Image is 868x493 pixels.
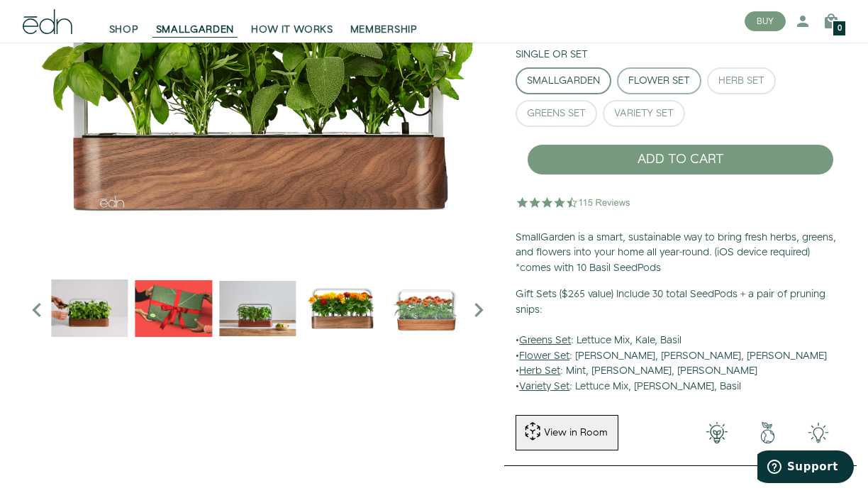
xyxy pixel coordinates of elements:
[516,415,618,450] button: View in Room
[350,23,418,37] span: MEMBERSHIP
[745,11,786,31] button: BUY
[527,76,600,86] div: SmallGarden
[251,23,333,37] span: HOW IT WORKS
[757,450,854,486] iframe: Opens a widget where you can find more information
[718,76,764,86] div: Herb Set
[838,25,842,33] span: 0
[109,23,139,37] span: SHOP
[793,422,843,443] img: edn-smallgarden-tech.png
[742,422,793,443] img: green-earth.png
[101,6,148,37] a: SHOP
[519,349,569,363] u: Flower Set
[135,270,213,350] div: 3 / 6
[135,270,213,347] img: EMAILS_-_Holiday_21_PT1_28_9986b34a-7908-4121-b1c1-9595d1e43abe_1024x.png
[516,67,611,94] button: SmallGarden
[219,270,296,350] div: 4 / 6
[707,67,776,94] button: Herb Set
[243,6,341,37] a: HOW IT WORKS
[603,100,685,127] button: Variety Set
[516,188,633,216] img: 4.5 star rating
[516,287,845,394] p: • : Lettuce Mix, Kale, Basil • : [PERSON_NAME], [PERSON_NAME], [PERSON_NAME] • : Mint, [PERSON_NA...
[219,270,296,347] img: edn-smallgarden-mixed-herbs-table-product-2000px_1024x.jpg
[51,270,128,347] img: edn-trim-basil.2021-09-07_14_55_24_1024x.gif
[464,296,493,324] i: Next slide
[617,67,701,94] button: Flower Set
[692,422,742,443] img: 001-light-bulb.png
[51,270,128,350] div: 2 / 6
[527,109,586,118] div: Greens Set
[342,6,426,37] a: MEMBERSHIP
[387,270,464,350] div: 6 / 6
[516,100,597,127] button: Greens Set
[516,231,845,277] p: SmallGarden is a smart, sustainable way to bring fresh herbs, greens, and flowers into your home ...
[304,270,381,347] img: edn-smallgarden-marigold-hero-SLV-2000px_1024x.png
[516,48,588,62] label: Single or Set
[304,270,381,350] div: 5 / 6
[516,287,825,317] b: Gift Sets ($265 value) Include 30 total SeedPods + a pair of pruning snips:
[542,426,609,440] div: View in Room
[387,270,464,347] img: edn-smallgarden_1024x.jpg
[614,109,674,118] div: Variety Set
[519,364,560,378] u: Herb Set
[519,333,571,348] u: Greens Set
[519,380,569,394] u: Variety Set
[527,144,834,175] button: ADD TO CART
[148,6,243,37] a: SMALLGARDEN
[628,76,690,86] div: Flower Set
[156,23,235,37] span: SMALLGARDEN
[23,296,51,324] i: Previous slide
